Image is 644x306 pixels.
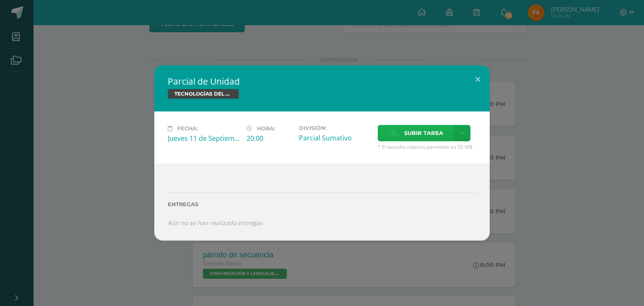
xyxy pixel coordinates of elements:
span: Fecha: [177,125,198,132]
div: 20:00 [247,134,292,143]
span: TECNOLOGÍAS DEL APRENDIZAJE Y LA COMUNICACIÓN [168,89,239,99]
i: Aún no se han realizado entregas [168,219,262,227]
button: Close (Esc) [466,65,490,94]
span: Subir tarea [404,125,443,141]
div: Jueves 11 de Septiembre [168,134,240,143]
h2: Parcial de Unidad [168,75,476,87]
label: División: [299,125,371,131]
span: Hora: [257,125,275,132]
label: Entregas [168,201,476,207]
div: Parcial Sumativo [299,133,371,143]
span: * El tamaño máximo permitido es 50 MB [378,143,476,150]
